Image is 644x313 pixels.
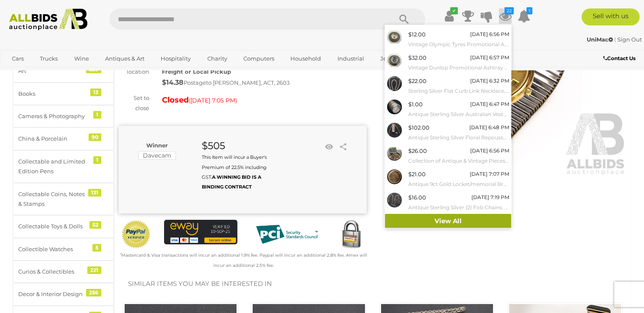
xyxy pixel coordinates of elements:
a: View All [385,214,511,229]
a: Collectable Coins, Notes & Stamps 131 [13,183,114,216]
a: Collectable Toys & Dolls 52 [13,215,114,238]
a: $102.00 [DATE] 6:48 PM Antique Sterling Silver Floral Repousse Vessel with Sterling Cotton Spool ... [385,121,511,144]
img: Secured by Rapid SSL [336,220,367,250]
img: Vintage Gents Omega Seamaster Quartz Wrist Watch [379,17,627,176]
small: Mastercard & Visa transactions will incur an additional 1.9% fee. Paypal will incur an additional... [120,252,367,268]
div: Art [18,66,88,76]
img: 52568-43a.jpg [387,169,402,184]
div: 52 [89,221,101,229]
img: 51049-261a.jpeg [387,30,402,44]
b: Winner [146,142,168,149]
a: Hospitality [155,52,196,66]
div: Postage [162,77,366,89]
div: Books [18,89,88,99]
img: eWAY Payment Gateway [164,220,237,244]
a: Curios & Collectibles 221 [13,260,114,283]
img: 52568-33a.jpg [387,193,402,208]
a: Collectable and Limited Edition Pens 1 [13,150,114,183]
a: Antiques & Art [100,52,150,66]
div: [DATE] 7:19 PM [471,193,509,202]
span: ( ) [189,97,237,104]
span: $1.00 [408,101,423,108]
a: $21.00 [DATE] 7:07 PM Antique 9ct Gold Locket/memorial Brooch, 37mm Diameter, 8.82 Grams [385,167,511,191]
small: Antique Sterling Silver (2) Fob Chains, Both [GEOGRAPHIC_DATA] 1908, with Other Silver, 53.10 Grams [408,203,509,212]
a: Contact Us [603,54,638,63]
button: Search [383,8,425,30]
a: Art 259 [13,60,114,82]
li: Watch this item [323,141,336,153]
strong: Closed [162,95,189,105]
span: $22.00 [408,78,427,84]
a: UniMac [587,36,614,43]
b: Contact Us [603,55,636,61]
div: Cameras & Photography [18,111,88,121]
span: $32.00 [408,54,427,61]
mark: Davecam [138,151,176,160]
strong: Freight or Local Pickup [162,68,231,75]
a: 1 [518,8,530,24]
img: Official PayPal Seal [121,220,151,249]
small: Antique Sterling Silver Australian Vesta Case with Original [PERSON_NAME] & Co Melbourne Matches,... [408,110,509,119]
span: | [614,36,616,43]
strong: $14.38 [162,78,184,86]
strong: UniMac [587,36,613,43]
a: $22.00 [DATE] 6:32 PM Sterling Silver Flat Curb Link Necklace, 6.5mm, 60cm, 42.48 Grams [385,74,511,97]
a: Trucks [34,52,63,66]
a: 22 [499,8,512,24]
a: Collectible Watches 5 [13,238,114,260]
div: 221 [87,266,101,274]
div: 5 [92,244,101,252]
div: Decor & Interior Design [18,289,88,299]
a: $32.00 [DATE] 6:57 PM Vintage Dunlop Promotional Ashtray Tyre [385,51,511,74]
a: China & Porcelain 90 [13,127,114,150]
span: $16.00 [408,194,426,201]
a: Decor & Interior Design 256 [13,283,114,305]
i: 22 [505,7,514,14]
span: $102.00 [408,124,429,131]
span: [DATE] 7:05 PM [190,97,235,104]
div: [DATE] 6:47 PM [470,100,509,109]
a: Cameras & Photography 1 [13,105,114,127]
div: Collectable Coins, Notes & Stamps [18,189,88,209]
div: [DATE] 6:48 PM [469,123,509,132]
a: ✔ [443,8,456,24]
img: 52568-36a.jpg [387,100,402,114]
small: Antique 9ct Gold Locket/memorial Brooch, 37mm Diameter, 8.82 Grams [408,180,509,189]
b: A WINNING BID IS A BINDING CONTRACT [202,174,262,190]
a: $1.00 [DATE] 6:47 PM Antique Sterling Silver Australian Vesta Case with Original [PERSON_NAME] & ... [385,97,511,121]
a: Charity [202,52,233,66]
img: 51049-260a.jpeg [387,53,402,68]
a: $12.00 [DATE] 6:56 PM Vintage Olympic Tyres Promotional Ashtray [385,28,511,51]
i: 1 [527,7,532,14]
div: [DATE] 6:57 PM [470,53,509,62]
a: Industrial [332,52,370,66]
small: Vintage Dunlop Promotional Ashtray Tyre [408,63,509,72]
div: Set to close [112,93,156,113]
div: [DATE] 7:07 PM [470,169,509,179]
div: Curios & Collectibles [18,267,88,277]
span: $12.00 [408,31,426,38]
i: ✔ [450,7,458,14]
a: Sign Out [617,36,642,43]
a: Jewellery [375,52,412,66]
a: $26.00 [DATE] 6:56 PM Collection of Antique & Vintage Pieces in an Early Vintage Hinged Trinket B... [385,144,511,167]
strong: $505 [202,140,226,152]
h2: Similar items you may be interested in [128,280,618,288]
small: Antique Sterling Silver Floral Repousse Vessel with Sterling Cotton Spool for Chatelaine, 22.18 G... [408,133,509,142]
div: 1 [93,156,101,164]
a: Books 13 [13,83,114,105]
span: $21.00 [408,171,426,177]
div: [DATE] 6:32 PM [470,76,509,86]
span: to [PERSON_NAME], ACT, 2603 [206,79,290,86]
img: 52568-32a.jpg [387,146,402,161]
img: 52073-515a.jpg [387,76,402,91]
small: Sterling Silver Flat Curb Link Necklace, 6.5mm, 60cm, 42.48 Grams [408,86,509,96]
a: Computers [238,52,280,66]
div: 256 [86,289,101,296]
img: Vintage Gents Omega Seamaster Quartz Wrist Watch [382,178,439,216]
a: Sell with us [582,8,640,25]
a: Household [285,52,326,66]
img: Allbids.com.au [5,8,92,30]
div: Collectible Watches [18,244,88,254]
img: PCI DSS compliant [250,220,323,249]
